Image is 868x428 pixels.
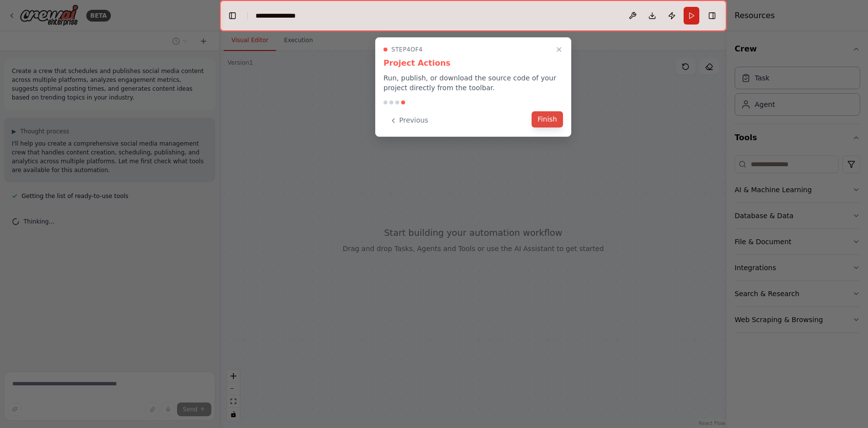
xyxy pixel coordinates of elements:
h3: Project Actions [383,57,563,69]
button: Hide left sidebar [226,9,239,23]
span: Step 4 of 4 [391,46,423,53]
button: Close walkthrough [553,44,565,55]
button: Finish [532,111,563,127]
p: Run, publish, or download the source code of your project directly from the toolbar. [383,73,563,93]
button: Previous [383,112,434,128]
